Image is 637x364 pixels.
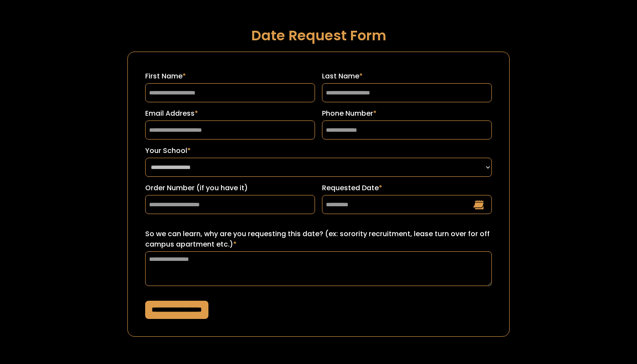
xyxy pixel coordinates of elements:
label: Order Number (if you have it) [145,183,315,193]
h1: Date Request Form [127,28,510,43]
label: Requested Date [322,183,492,193]
label: Your School [145,146,492,156]
label: So we can learn, why are you requesting this date? (ex: sorority recruitment, lease turn over for... [145,229,492,250]
form: Request a Date Form [127,52,510,337]
label: First Name [145,71,315,81]
label: Phone Number [322,108,492,119]
label: Email Address [145,108,315,119]
label: Last Name [322,71,492,81]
